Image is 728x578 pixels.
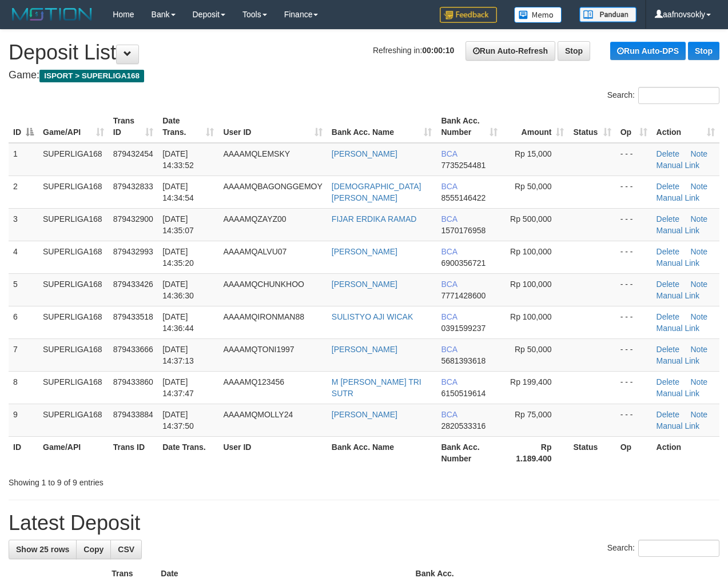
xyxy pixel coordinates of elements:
span: [DATE] 14:37:13 [162,345,194,365]
a: Note [691,345,708,354]
a: Delete [657,182,679,191]
a: Delete [657,280,679,289]
a: [PERSON_NAME] [332,149,397,158]
th: Game/API: activate to sort column ascending [38,110,109,143]
span: Copy 7735254481 to clipboard [441,161,486,170]
td: - - - [616,208,652,241]
a: Delete [657,410,679,419]
span: 879432900 [113,214,153,224]
td: 1 [9,143,38,176]
td: SUPERLIGA168 [38,404,109,436]
input: Search: [638,540,719,557]
input: Search: [638,87,719,104]
a: Note [691,247,708,256]
a: FIJAR ERDIKA RAMAD [332,214,417,224]
td: 5 [9,273,38,306]
span: AAAAMQMOLLY24 [223,410,293,419]
span: Copy 6150519614 to clipboard [441,389,486,398]
span: BCA [441,182,457,191]
th: ID: activate to sort column descending [9,110,38,143]
span: Copy 5681393618 to clipboard [441,356,486,365]
a: Manual Link [657,291,700,300]
a: Manual Link [657,161,700,170]
span: [DATE] 14:34:54 [162,182,194,202]
th: Date Trans. [158,436,218,469]
td: - - - [616,371,652,404]
span: Copy 2820533316 to clipboard [441,421,486,430]
td: - - - [616,404,652,436]
span: AAAAMQCHUNKHOO [223,280,304,289]
img: Feedback.jpg [440,7,497,23]
td: 9 [9,404,38,436]
th: Date Trans.: activate to sort column ascending [158,110,218,143]
a: Note [691,410,708,419]
td: - - - [616,241,652,273]
span: Copy [83,545,104,554]
strong: 00:00:10 [422,46,454,55]
td: - - - [616,306,652,338]
td: SUPERLIGA168 [38,241,109,273]
th: Trans ID: activate to sort column ascending [109,110,158,143]
span: BCA [441,214,457,224]
span: Rp 199,400 [510,377,551,386]
span: BCA [441,377,457,386]
a: Note [691,214,708,224]
th: Op: activate to sort column ascending [616,110,652,143]
a: Manual Link [657,193,700,202]
td: SUPERLIGA168 [38,176,109,208]
span: Copy 8555146422 to clipboard [441,193,486,202]
a: Delete [657,149,679,158]
span: Rp 50,000 [515,182,552,191]
span: 879433884 [113,410,153,419]
span: [DATE] 14:36:30 [162,280,194,300]
span: [DATE] 14:35:20 [162,247,194,268]
span: Rp 15,000 [515,149,552,158]
h4: Game: [9,70,719,81]
td: SUPERLIGA168 [38,306,109,338]
span: Copy 1570176958 to clipboard [441,226,486,235]
a: Note [691,377,708,386]
th: Bank Acc. Number [436,436,502,469]
th: User ID [218,436,327,469]
a: Manual Link [657,389,700,398]
label: Search: [607,540,719,557]
td: 8 [9,371,38,404]
a: [PERSON_NAME] [332,410,397,419]
a: Stop [558,41,590,61]
a: Note [691,149,708,158]
td: 6 [9,306,38,338]
a: Note [691,312,708,321]
a: Note [691,280,708,289]
th: Bank Acc. Name: activate to sort column ascending [327,110,437,143]
th: Trans ID [109,436,158,469]
td: SUPERLIGA168 [38,143,109,176]
th: Bank Acc. Name [327,436,437,469]
span: [DATE] 14:36:44 [162,312,194,333]
a: Manual Link [657,421,700,430]
a: Note [691,182,708,191]
span: BCA [441,149,457,158]
label: Search: [607,87,719,104]
a: Manual Link [657,258,700,268]
span: 879433666 [113,345,153,354]
td: SUPERLIGA168 [38,371,109,404]
img: panduan.png [579,7,636,22]
span: 879433518 [113,312,153,321]
span: 879433426 [113,280,153,289]
span: BCA [441,410,457,419]
a: Delete [657,312,679,321]
span: Copy 0391599237 to clipboard [441,324,486,333]
th: User ID: activate to sort column ascending [218,110,327,143]
img: MOTION_logo.png [9,6,96,23]
span: [DATE] 14:37:50 [162,410,194,430]
span: BCA [441,312,457,321]
span: Rp 100,000 [510,312,551,321]
span: AAAAMQ123456 [223,377,284,386]
span: BCA [441,280,457,289]
a: Manual Link [657,356,700,365]
span: ISPORT > SUPERLIGA168 [39,70,144,82]
a: Delete [657,214,679,224]
span: AAAAMQLEMSKY [223,149,290,158]
th: Op [616,436,652,469]
a: Manual Link [657,226,700,235]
